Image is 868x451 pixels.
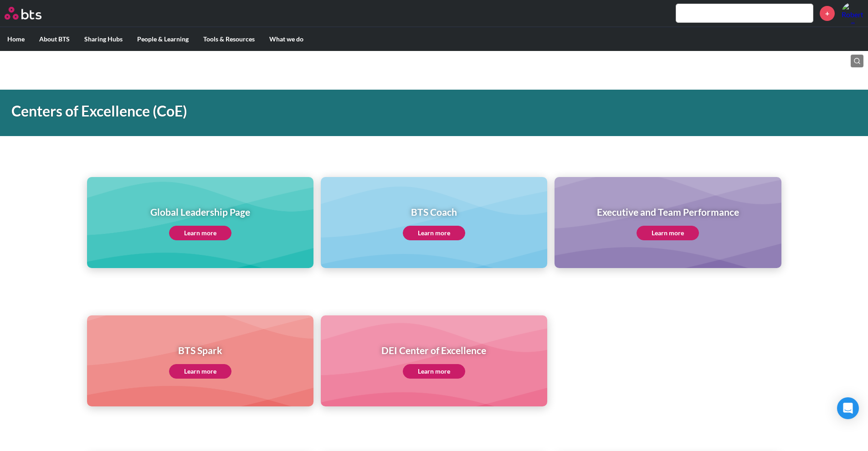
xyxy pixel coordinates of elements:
h1: BTS Spark [169,344,231,357]
h1: DEI Center of Excellence [381,344,486,357]
div: Open Intercom Messenger [837,397,859,419]
a: Learn more [169,226,231,240]
h1: Executive and Team Performance [597,205,739,218]
a: Learn more [637,226,699,240]
label: What we do [262,27,311,51]
a: Learn more [403,364,465,379]
img: Robert Dully [842,2,863,24]
a: Go home [5,7,58,20]
label: Sharing Hubs [77,27,130,51]
h1: BTS Coach [403,205,465,218]
a: Learn more [169,364,231,379]
h1: Centers of Excellence (CoE) [11,101,603,122]
a: Learn more [403,226,465,240]
a: Profile [842,2,863,24]
a: + [820,6,835,21]
h1: Global Leadership Page [150,205,250,218]
label: People & Learning [130,27,196,51]
label: About BTS [32,27,77,51]
label: Tools & Resources [196,27,262,51]
img: BTS Logo [5,7,41,20]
